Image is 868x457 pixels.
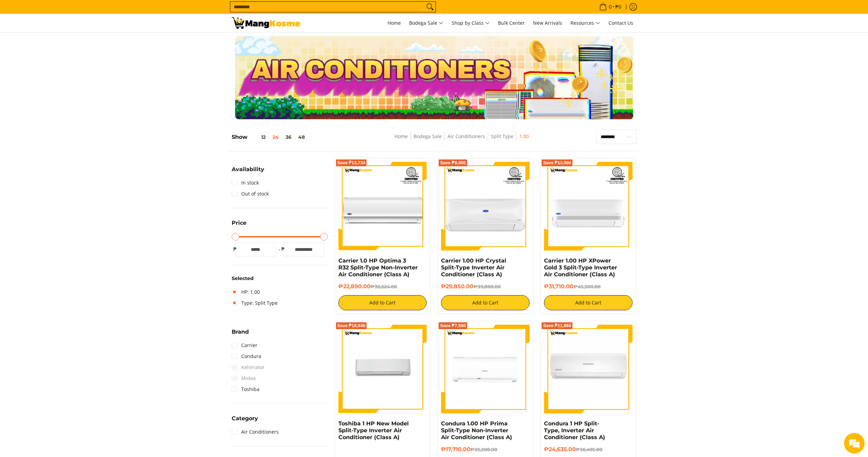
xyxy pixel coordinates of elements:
[232,167,264,172] span: Availability
[614,4,622,9] span: ₱0
[384,14,404,32] a: Home
[495,14,528,32] a: Bulk Center
[232,362,265,373] span: Kelvinator
[282,134,295,140] button: 36
[232,220,246,231] summary: Open
[608,4,613,9] span: 0
[307,14,637,32] nav: Main Menu
[491,133,513,140] a: Split Type
[448,133,485,140] a: Air Conditioners
[498,20,525,26] span: Bulk Center
[605,14,637,32] a: Contact Us
[441,325,530,413] img: Condura 1.00 HP Prima Split-Type Non-Inverter Air Conditioner (Class A)
[232,298,278,309] a: Type: Split Type
[337,161,366,165] span: Save ₱13,734
[425,2,436,12] button: Search
[387,20,401,26] span: Home
[232,287,260,298] a: HP: 1.00
[440,161,466,165] span: Save ₱9,950
[474,284,501,289] del: ₱39,800.00
[338,295,427,310] button: Add to Cart
[409,19,443,27] span: Bodega Sale
[441,446,530,453] h6: ₱17,710.00
[576,447,602,452] del: ₱36,495.00
[519,132,529,141] span: 1.00
[338,162,427,250] img: Carrier 1.0 HP Optima 3 R32 Split-Type Non-Inverter Air Conditioner (Class A)
[338,257,418,278] a: Carrier 1.0 HP Optima 3 R32 Split-Type Non-Inverter Air Conditioner (Class A)
[338,420,409,441] a: Toshiba 1 HP New Model Split-Type Inverter Air Conditioner (Class A)
[348,132,575,148] nav: Breadcrumbs
[440,324,466,328] span: Save ₱7,590
[232,188,269,199] a: Out of stock
[441,295,530,310] button: Add to Cart
[232,177,259,188] a: In stock
[530,14,566,32] a: New Arrivals
[232,246,239,253] span: ₱
[441,283,530,290] h6: ₱29,850.00
[232,329,249,335] span: Brand
[232,276,328,282] h6: Selected
[337,324,366,328] span: Save ₱18,946
[544,420,605,441] a: Condura 1 HP Split-Type, Inverter Air Conditioner (Class A)
[232,17,300,29] img: Bodega Sale Aircon l Mang Kosme: Home Appliances Warehouse Sale Split Type
[232,373,256,384] span: Midea
[247,134,269,140] button: 12
[232,416,258,426] summary: Open
[567,14,604,32] a: Resources
[533,20,562,26] span: New Arrivals
[441,257,506,278] a: Carrier 1.00 HP Crystal Split-Type Inverter Air Conditioner (Class A)
[338,283,427,290] h6: ₱22,890.00
[441,162,530,250] img: Carrier 1.00 HP Crystal Split-Type Inverter Air Conditioner (Class A)
[471,447,497,452] del: ₱25,300.00
[570,19,600,27] span: Resources
[544,446,633,453] h6: ₱24,635.00
[232,340,257,351] a: Carrier
[544,325,633,413] img: Condura 1 HP Split-Type, Inverter Air Conditioner (Class A)
[597,3,623,11] span: •
[544,257,617,278] a: Carrier 1.00 HP XPower Gold 3 Split-Type Inverter Air Conditioner (Class A)
[232,220,246,226] span: Price
[414,133,442,140] a: Bodega Sale
[452,19,490,27] span: Shop by Class
[269,134,282,140] button: 24
[544,283,633,290] h6: ₱31,710.00
[441,420,512,441] a: Condura 1.00 HP Prima Split-Type Non-Inverter Air Conditioner (Class A)
[232,167,264,177] summary: Open
[295,134,308,140] button: 48
[280,246,287,253] span: ₱
[574,284,601,289] del: ₱45,300.00
[406,14,447,32] a: Bodega Sale
[232,134,308,141] h5: Show
[394,133,408,140] a: Home
[448,14,493,32] a: Shop by Class
[232,426,279,437] a: Air Conditioners
[543,161,571,165] span: Save ₱13,590
[338,325,427,413] img: Toshiba 1 HP New Model Split-Type Inverter Air Conditioner (Class A)
[232,416,258,421] span: Category
[232,384,259,395] a: Toshiba
[544,162,633,250] img: Carrier 1.00 HP XPower Gold 3 Split-Type Inverter Air Conditioner (Class A)
[544,295,633,310] button: Add to Cart
[371,284,397,289] del: ₱36,624.00
[232,351,261,362] a: Condura
[543,324,571,328] span: Save ₱11,860
[609,20,633,26] span: Contact Us
[232,329,249,340] summary: Open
